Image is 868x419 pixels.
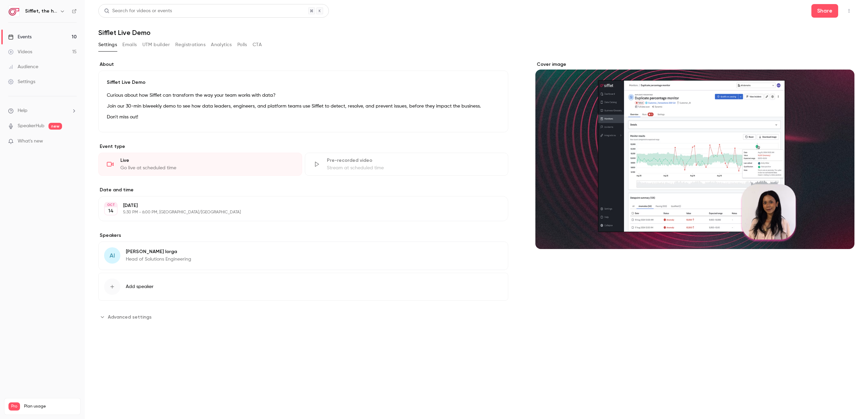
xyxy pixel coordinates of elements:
p: Event type [98,143,508,150]
div: Audience [8,63,38,70]
span: new [48,123,62,130]
a: SpeakerHub [18,122,44,130]
span: Pro [8,402,20,411]
p: Curious about how Sifflet can transform the way your team works with data? [107,91,500,99]
div: Videos [8,49,32,55]
label: Speakers [98,232,508,239]
div: Settings [8,78,35,85]
button: UTM builder [142,39,170,50]
p: Sifflet Live Demo [107,79,500,86]
div: Search for videos or events [104,7,172,15]
div: OCT [105,203,117,207]
p: Head of Solutions Engineering [126,256,191,263]
p: [PERSON_NAME] Iorga [126,248,191,255]
button: Advanced settings [98,311,156,322]
div: Pre-recorded video [327,157,500,164]
span: AI [110,251,115,260]
div: LiveGo live at scheduled time [98,153,302,176]
span: Add speaker [126,283,154,290]
p: 14 [108,208,114,214]
span: What's new [18,138,43,145]
p: 5:30 PM - 6:00 PM, [GEOGRAPHIC_DATA]/[GEOGRAPHIC_DATA] [123,210,472,215]
button: Analytics [211,39,232,50]
h1: Sifflet Live Demo [98,28,854,37]
iframe: Noticeable Trigger [68,138,77,145]
p: [DATE] [123,202,472,209]
button: Add speaker [98,273,508,301]
span: Advanced settings [108,313,152,321]
button: Polls [237,39,247,50]
h6: Sifflet, the holistic data observability platform [25,8,57,15]
button: CTA [253,39,262,50]
img: Sifflet, the holistic data observability platform [8,6,19,17]
li: help-dropdown-opener [8,107,77,114]
section: Cover image [535,61,854,249]
button: Settings [98,39,117,50]
div: Stream at scheduled time [327,165,500,171]
div: Live [120,157,294,164]
div: Pre-recorded videoStream at scheduled time [305,153,509,176]
button: Registrations [175,39,205,50]
section: Advanced settings [98,311,508,322]
p: Join our 30-min biweekly demo to see how data leaders, engineers, and platform teams use Sifflet ... [107,102,500,110]
label: Cover image [535,61,854,68]
span: Plan usage [24,404,76,409]
div: Events [8,34,32,40]
div: AI[PERSON_NAME] IorgaHead of Solutions Engineering [98,242,508,270]
span: Help [18,107,27,114]
button: Emails [122,39,137,50]
label: Date and time [98,187,508,193]
button: Share [811,4,838,18]
p: Don't miss out! [107,113,500,121]
div: Go live at scheduled time [120,165,294,171]
label: About [98,61,508,68]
